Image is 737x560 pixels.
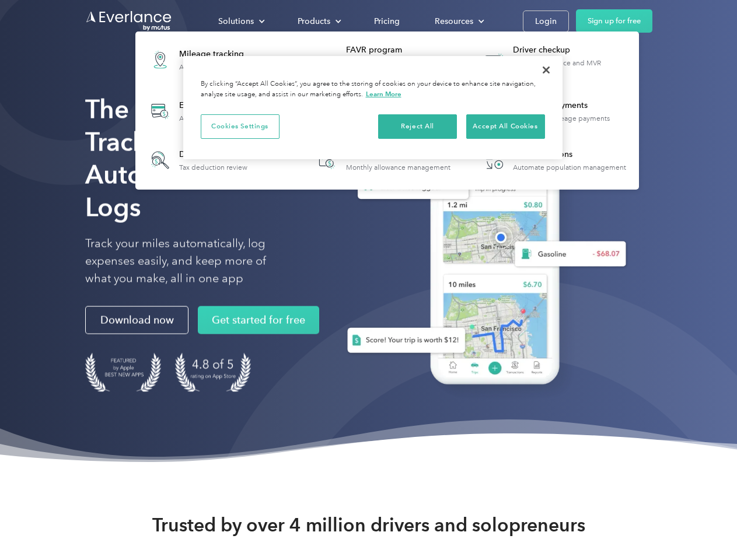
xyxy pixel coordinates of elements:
nav: Products [135,32,639,190]
strong: Trusted by over 4 million drivers and solopreneurs [152,513,585,537]
div: Driver checkup [513,44,633,56]
button: Cookies Settings [201,114,280,139]
img: 4.9 out of 5 stars on the app store [175,353,251,392]
a: Deduction finderTax deduction review [141,141,253,179]
div: By clicking “Accept All Cookies”, you agree to the storing of cookies on your device to enhance s... [201,79,545,100]
div: Cookie banner [183,56,563,159]
div: Resources [435,14,473,29]
div: Deduction finder [179,149,247,160]
div: Resources [423,11,494,32]
div: Products [286,11,351,32]
a: Get started for free [198,306,319,334]
div: Pricing [374,14,400,29]
button: Accept All Cookies [466,114,545,139]
div: Automate population management [513,163,626,171]
div: Tax deduction review [179,163,247,171]
img: Badge for Featured by Apple Best New Apps [85,353,161,392]
div: HR Integrations [513,149,626,160]
a: HR IntegrationsAutomate population management [475,141,632,179]
a: Login [523,10,569,32]
div: Mileage tracking [179,48,255,60]
a: Download now [85,306,188,334]
button: Reject All [378,114,457,139]
div: Solutions [218,14,254,29]
div: Privacy [183,56,563,159]
p: Track your miles automatically, log expenses easily, and keep more of what you make, all in one app [85,235,294,288]
div: License, insurance and MVR verification [513,59,633,75]
a: Sign up for free [576,9,652,33]
div: FAVR program [346,44,466,56]
div: Login [535,14,557,29]
div: Expense tracking [179,100,263,111]
img: Everlance, mileage tracker app, expense tracking app [329,111,635,402]
a: FAVR programFixed & Variable Rate reimbursement design & management [308,38,466,81]
a: Pricing [362,11,411,32]
a: More information about your privacy, opens in a new tab [366,90,401,98]
a: Go to homepage [85,10,173,32]
div: Automatic transaction logs [179,114,263,123]
a: Mileage trackingAutomatic mileage logs [141,38,261,81]
div: Monthly allowance management [346,163,450,171]
div: Automatic mileage logs [179,63,255,71]
a: Accountable planMonthly allowance management [308,141,456,179]
a: Driver checkupLicense, insurance and MVR verification [475,38,633,81]
a: Expense trackingAutomatic transaction logs [141,90,269,132]
button: Close [533,57,559,83]
div: Products [298,14,330,29]
div: Solutions [207,11,274,32]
